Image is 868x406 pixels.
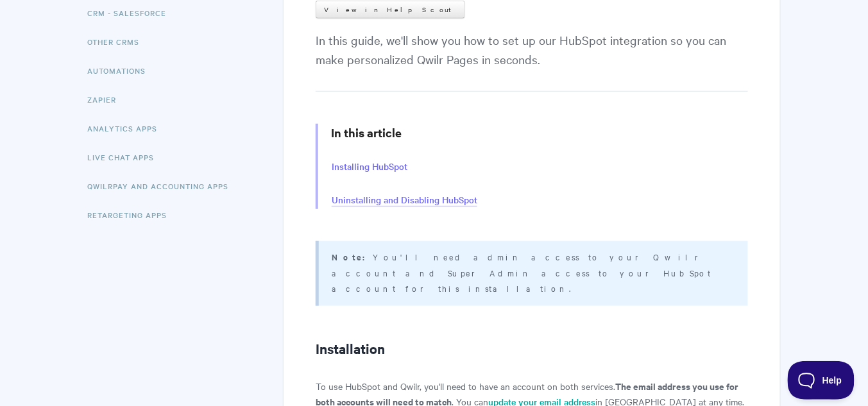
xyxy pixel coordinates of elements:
[316,338,747,359] h2: Installation
[331,124,747,142] h3: In this article
[88,29,149,55] a: Other CRMs
[332,251,373,263] strong: Note:
[88,202,177,228] a: Retargeting Apps
[88,115,167,141] a: Analytics Apps
[332,160,407,174] a: Installing HubSpot
[316,30,747,92] p: In this guide, we'll show you how to set up our HubSpot integration so you can make personalized ...
[88,173,239,199] a: QwilrPay and Accounting Apps
[316,1,465,19] a: View in Help Scout
[788,361,855,400] iframe: Toggle Customer Support
[88,87,126,112] a: Zapier
[332,249,731,296] p: You'll need admin access to your Qwilr account and Super Admin access to your HubSpot account for...
[332,193,477,207] a: Uninstalling and Disabling HubSpot
[88,144,164,170] a: Live Chat Apps
[88,58,156,83] a: Automations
